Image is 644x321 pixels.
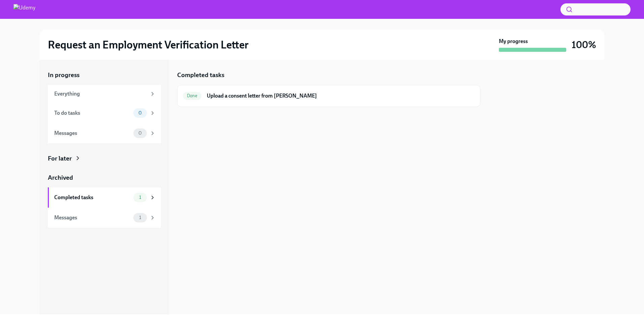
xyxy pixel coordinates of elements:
[48,208,161,228] a: Messages1
[54,109,131,117] div: To do tasks
[207,92,475,100] h6: Upload a consent letter from [PERSON_NAME]
[48,103,161,123] a: To do tasks0
[48,71,161,79] a: In progress
[48,123,161,143] a: Messages0
[54,194,131,201] div: Completed tasks
[134,131,146,136] span: 0
[134,110,146,115] span: 0
[135,195,145,200] span: 1
[13,4,35,15] img: Udemy
[54,130,131,137] div: Messages
[48,85,161,103] a: Everything
[54,214,131,221] div: Messages
[499,38,528,45] strong: My progress
[48,154,72,163] div: For later
[183,91,475,101] a: DoneUpload a consent letter from [PERSON_NAME]
[48,173,161,182] a: Archived
[177,71,224,79] h5: Completed tasks
[135,215,145,220] span: 1
[48,154,161,163] a: For later
[183,93,201,98] span: Done
[48,187,161,208] a: Completed tasks1
[572,39,596,51] h3: 100%
[54,90,147,98] div: Everything
[48,38,249,51] h2: Request an Employment Verification Letter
